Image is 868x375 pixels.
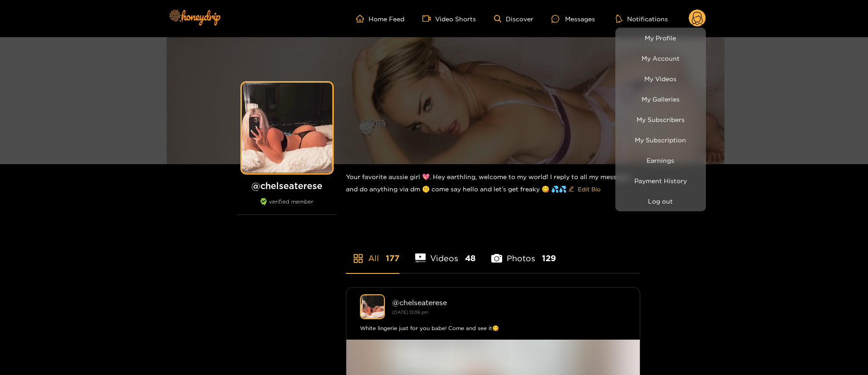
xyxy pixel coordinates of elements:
[618,132,704,148] a: My Subscription
[618,71,704,87] a: My Videos
[618,112,704,127] a: My Subscribers
[618,173,704,189] a: Payment History
[618,193,704,209] button: Log out
[618,50,704,66] a: My Account
[618,30,704,46] a: My Profile
[618,91,704,107] a: My Galleries
[618,152,704,168] a: Earnings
